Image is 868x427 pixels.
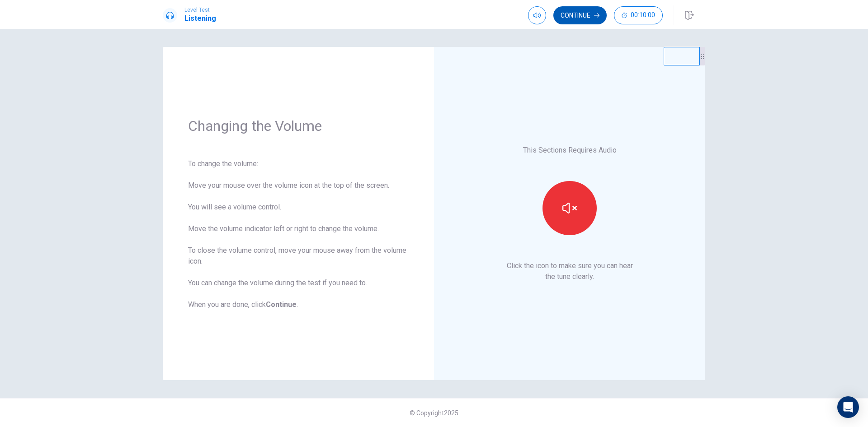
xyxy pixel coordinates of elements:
p: Click the icon to make sure you can hear the tune clearly. [507,260,633,282]
span: © Copyright 2025 [410,409,458,417]
span: 00:10:00 [631,12,655,19]
h1: Listening [184,13,216,24]
span: Level Test [184,7,216,13]
h1: Changing the Volume [188,117,409,135]
div: To change the volume: Move your mouse over the volume icon at the top of the screen. You will see... [188,158,409,310]
button: Continue [553,6,607,24]
button: 00:10:00 [614,6,663,24]
div: Open Intercom Messenger [837,396,859,418]
b: Continue [266,300,297,309]
p: This Sections Requires Audio [523,145,617,156]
